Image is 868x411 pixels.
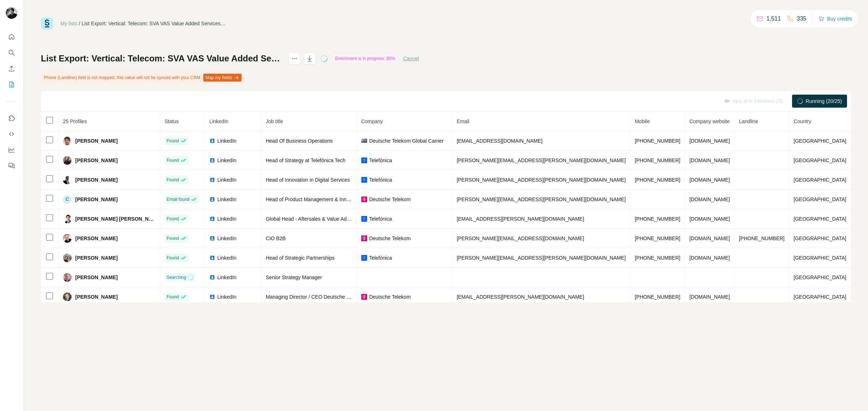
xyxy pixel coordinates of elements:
[266,274,322,280] span: Senior Strategy Manager
[217,157,237,164] span: LinkedIn
[457,255,626,261] span: [PERSON_NAME][EMAIL_ADDRESS][PERSON_NAME][DOMAIN_NAME]
[79,20,80,27] li: /
[63,215,72,223] img: Avatar
[266,294,422,300] span: Managing Director / CEO Deutsche Telekom Global Business Nordics
[361,157,367,163] img: company-logo
[266,255,335,261] span: Head of Strategic Partnerships
[689,118,729,124] span: Company website
[369,137,444,144] span: Deutsche Telekom Global Carrier
[165,118,179,124] span: Status
[457,294,584,300] span: [EMAIL_ADDRESS][PERSON_NAME][DOMAIN_NAME]
[635,138,680,144] span: [PHONE_NUMBER]
[806,98,842,105] span: Running (20/25)
[818,14,852,24] button: Buy credits
[266,157,346,163] span: Head of Strategy at Telefónica Tech
[457,118,469,124] span: Email
[793,157,846,163] span: [GEOGRAPHIC_DATA]
[209,157,215,163] img: LinkedIn logo
[457,196,626,202] span: [PERSON_NAME][EMAIL_ADDRESS][PERSON_NAME][DOMAIN_NAME]
[689,196,730,202] span: [DOMAIN_NAME]
[209,235,215,241] img: LinkedIn logo
[75,274,118,281] span: [PERSON_NAME]
[209,118,229,124] span: LinkedIn
[689,138,730,144] span: [DOMAIN_NAME]
[63,118,87,124] span: 25 Profiles
[209,274,215,280] img: LinkedIn logo
[63,293,72,301] img: Avatar
[689,294,730,300] span: [DOMAIN_NAME]
[41,17,53,30] img: Surfe Logo
[635,255,680,261] span: [PHONE_NUMBER]
[635,216,680,222] span: [PHONE_NUMBER]
[266,138,333,144] span: Head Of Business Operations
[75,293,118,300] span: [PERSON_NAME]
[289,53,300,64] button: actions
[6,159,17,172] button: Feedback
[689,235,730,241] span: [DOMAIN_NAME]
[793,294,846,300] span: [GEOGRAPHIC_DATA]
[75,137,118,144] span: [PERSON_NAME]
[6,78,17,91] button: My lists
[75,254,118,261] span: [PERSON_NAME]
[266,216,376,222] span: Global Head - Aftersales & Value Added Services
[209,216,215,222] img: LinkedIn logo
[457,138,542,144] span: [EMAIL_ADDRESS][DOMAIN_NAME]
[793,118,811,124] span: Country
[635,294,680,300] span: [PHONE_NUMBER]
[167,216,179,222] span: Found
[635,157,680,163] span: [PHONE_NUMBER]
[766,14,781,23] p: 1,511
[739,118,758,124] span: Landline
[167,235,179,242] span: Found
[63,273,72,282] img: Avatar
[41,72,243,84] div: Phone (Landline) field is not mapped, this value will not be synced with your CRM
[369,235,411,242] span: Deutsche Telekom
[635,118,650,124] span: Mobile
[369,293,411,300] span: Deutsche Telekom
[75,157,118,164] span: [PERSON_NAME]
[75,215,156,222] span: [PERSON_NAME] [PERSON_NAME]
[793,274,846,280] span: [GEOGRAPHIC_DATA]
[217,215,237,222] span: LinkedIn
[793,235,846,241] span: [GEOGRAPHIC_DATA]
[217,274,237,281] span: LinkedIn
[63,156,72,165] img: Avatar
[797,14,807,23] p: 335
[217,235,237,242] span: LinkedIn
[167,294,179,300] span: Found
[739,235,784,241] span: [PHONE_NUMBER]
[333,54,397,63] div: Enrichment is in progress: 80%
[793,216,846,222] span: [GEOGRAPHIC_DATA]
[82,20,226,27] div: List Export: Vertical: Telecom: SVA VAS Value Added Services - [DATE] 14:44
[361,196,367,202] img: company-logo
[361,216,367,222] img: company-logo
[6,62,17,75] button: Enrich CSV
[793,255,846,261] span: [GEOGRAPHIC_DATA]
[75,196,118,203] span: [PERSON_NAME]
[6,46,17,59] button: Search
[217,137,237,144] span: LinkedIn
[209,196,215,202] img: LinkedIn logo
[75,235,118,242] span: [PERSON_NAME]
[369,215,392,222] span: Telefónica
[457,235,584,241] span: [PERSON_NAME][EMAIL_ADDRESS][DOMAIN_NAME]
[793,196,846,202] span: [GEOGRAPHIC_DATA]
[361,235,367,241] img: company-logo
[209,294,215,300] img: LinkedIn logo
[361,118,383,124] span: Company
[6,143,17,156] button: Dashboard
[63,234,72,243] img: Avatar
[457,177,626,183] span: [PERSON_NAME][EMAIL_ADDRESS][PERSON_NAME][DOMAIN_NAME]
[361,177,367,183] img: company-logo
[635,177,680,183] span: [PHONE_NUMBER]
[793,177,846,183] span: [GEOGRAPHIC_DATA]
[457,157,626,163] span: [PERSON_NAME][EMAIL_ADDRESS][PERSON_NAME][DOMAIN_NAME]
[369,196,411,203] span: Deutsche Telekom
[209,255,215,261] img: LinkedIn logo
[167,157,179,164] span: Found
[266,177,350,183] span: Head of Innovation in Digital Services
[361,294,367,300] img: company-logo
[63,176,72,184] img: Avatar
[167,274,186,281] span: Searching
[203,74,242,82] button: Map my fields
